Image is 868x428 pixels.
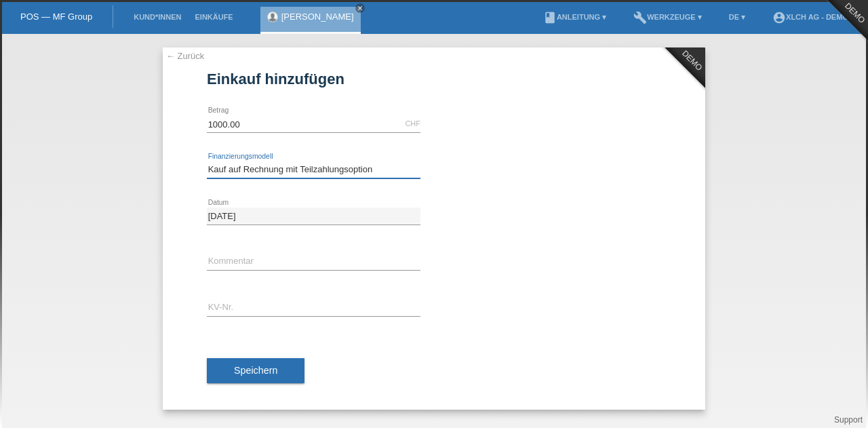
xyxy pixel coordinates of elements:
[627,13,709,21] a: buildWerkzeuge ▾
[207,358,304,384] button: Speichern
[834,415,863,425] a: Support
[772,11,786,24] i: account_circle
[188,13,239,21] a: Einkäufe
[20,12,92,22] a: POS — MF Group
[722,13,752,21] a: DE ▾
[355,3,365,13] a: close
[405,119,420,128] div: CHF
[357,5,363,12] i: close
[207,71,661,87] h1: Einkauf hinzufügen
[543,11,557,24] i: book
[234,365,277,376] span: Speichern
[536,13,613,21] a: bookAnleitung ▾
[166,51,204,61] a: ← Zurück
[281,12,354,22] a: [PERSON_NAME]
[633,11,647,24] i: build
[766,13,861,21] a: account_circleXLCH AG - DEMO ▾
[127,13,188,21] a: Kund*innen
